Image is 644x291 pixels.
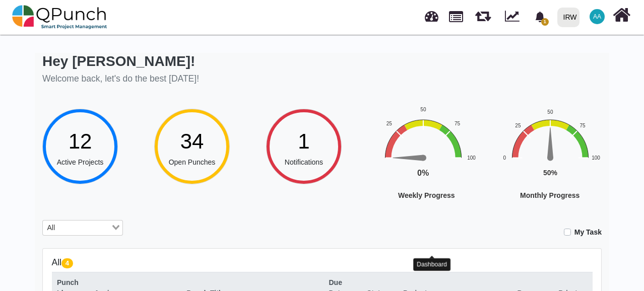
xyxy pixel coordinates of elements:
text: 75 [579,122,586,128]
path: 0 %. Speed. [393,155,423,161]
text: 50% [543,169,558,177]
span: 1 [298,129,309,153]
span: Projects [449,7,463,22]
span: Releases [475,5,491,22]
text: 100 [592,155,600,160]
h5: All [52,257,593,268]
span: 1 [541,18,549,26]
input: Search for option [58,223,110,234]
a: AA [584,1,611,33]
text: 0 [503,155,506,160]
text: 100 [467,155,476,160]
h5: Welcome back, let's do the best [DATE]! [42,74,199,84]
text: 0% [417,169,429,177]
div: Dynamic Report [500,1,529,34]
div: Weekly Progress. Highcharts interactive chart. [378,105,534,230]
span: 12 [69,129,92,153]
text: 25 [387,121,393,126]
i: Home [613,6,630,25]
span: 4 [61,258,73,268]
text: 75 [455,121,461,126]
span: All [45,223,57,234]
span: Active Projects [57,158,104,166]
svg: bell fill [535,12,545,22]
text: 50 [420,107,426,112]
div: Search for option [42,220,123,236]
a: IRW [553,1,584,34]
span: Open Punches [169,158,216,166]
text: Monthly Progress [520,191,579,199]
div: IRW [563,9,577,26]
text: 25 [515,122,521,128]
img: qpunch-sp.fa6292f.png [12,2,107,32]
a: bell fill1 [529,1,553,32]
svg: Interactive chart [378,105,534,230]
span: Notifications [285,158,323,166]
div: Dashboard [413,258,450,271]
text: 50 [547,109,553,115]
span: AA [593,14,601,20]
span: Ahad Ahmed Taji [590,9,605,24]
h2: Hey [PERSON_NAME]! [42,53,199,70]
div: Notification [531,8,549,26]
span: 34 [180,129,204,153]
label: My Task [574,227,602,238]
path: 50 %. Speed. [547,127,553,158]
text: Weekly Progress [398,191,455,199]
